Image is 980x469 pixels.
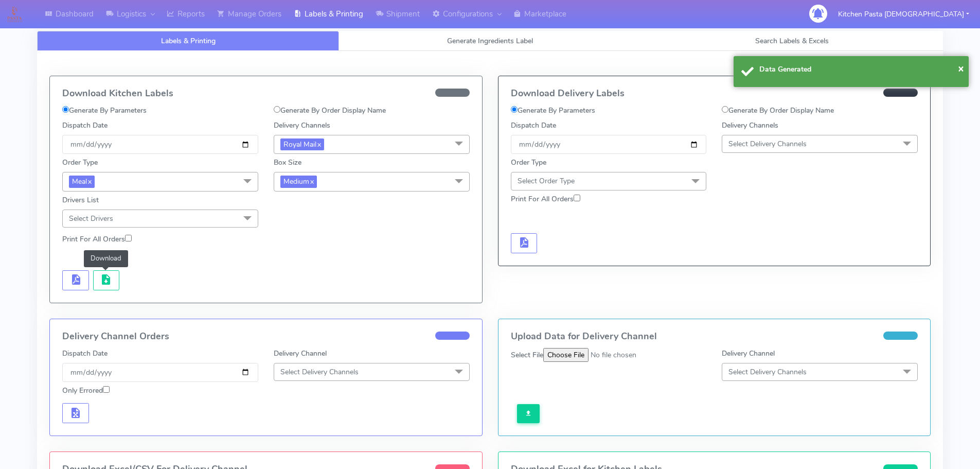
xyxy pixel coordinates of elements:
[280,138,324,150] span: Royal Mail
[728,367,807,377] span: Select Delivery Channels
[274,157,301,168] label: Box Size
[309,176,314,186] a: x
[280,367,359,377] span: Select Delivery Channels
[62,195,99,205] label: Drivers List
[274,348,327,359] label: Delivery Channel
[722,120,778,131] label: Delivery Channels
[62,105,147,116] label: Generate By Parameters
[511,194,580,204] label: Print For All Orders
[755,36,829,46] span: Search Labels & Excels
[62,348,108,359] label: Dispatch Date
[62,89,470,99] h4: Download Kitchen Labels
[69,176,95,187] span: Meal
[759,64,961,75] div: Data Generated
[62,157,98,168] label: Order Type
[62,385,110,396] label: Only Errored
[274,105,386,116] label: Generate By Order Display Name
[69,214,113,223] span: Select Drivers
[511,105,595,116] label: Generate By Parameters
[62,332,470,342] h4: Delivery Channel Orders
[518,176,575,186] span: Select Order Type
[574,195,580,201] input: Print For All Orders
[511,332,918,342] h4: Upload Data for Delivery Channel
[722,106,728,113] input: Generate By Order Display Name
[722,105,834,116] label: Generate By Order Display Name
[511,89,918,99] h4: Download Delivery Labels
[62,106,69,113] input: Generate By Parameters
[87,176,92,186] a: x
[316,138,321,149] a: x
[447,36,533,46] span: Generate Ingredients Label
[161,36,216,46] span: Labels & Printing
[958,61,964,76] button: Close
[274,106,280,113] input: Generate By Order Display Name
[830,4,977,25] button: Kitchen Pasta [DEMOGRAPHIC_DATA]
[274,120,330,131] label: Delivery Channels
[103,386,110,393] input: Only Errored
[722,348,775,359] label: Delivery Channel
[62,120,108,131] label: Dispatch Date
[511,350,543,360] label: Select File
[511,120,556,131] label: Dispatch Date
[62,234,132,245] label: Print For All Orders
[958,61,964,75] span: ×
[511,157,546,168] label: Order Type
[37,31,943,51] ul: Tabs
[511,106,518,113] input: Generate By Parameters
[728,139,807,149] span: Select Delivery Channels
[125,235,132,241] input: Print For All Orders
[280,176,317,187] span: Medium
